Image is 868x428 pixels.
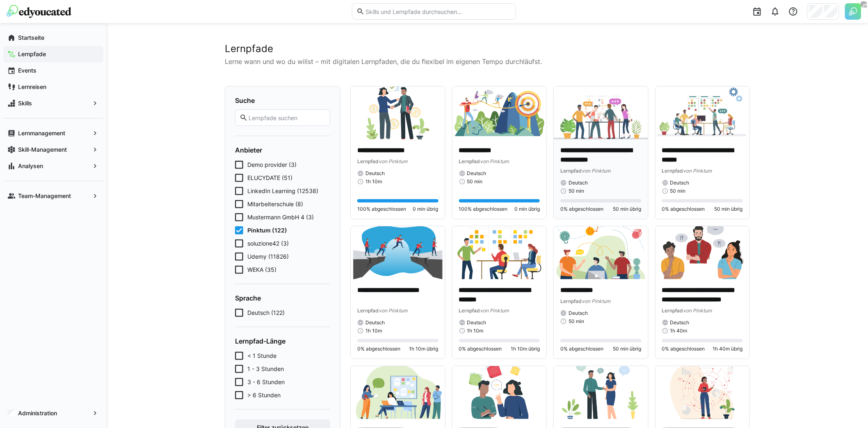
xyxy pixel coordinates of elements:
span: 0 min übrig [413,206,439,212]
span: 0% abgeschlossen [560,346,603,352]
span: 100% abgeschlossen [357,206,406,212]
span: 1h 10m [365,178,382,185]
h4: Suche [235,96,330,105]
span: von Pinktum [379,158,407,164]
span: von Pinktum [582,298,610,304]
span: Mitarbeiterschule (8) [247,200,303,208]
span: Lernpfad [357,307,379,314]
img: image [351,226,445,279]
span: Deutsch [569,310,588,316]
span: 0% abgeschlossen [662,206,705,212]
span: 0 min übrig [514,206,540,212]
img: image [452,87,547,139]
span: Deutsch [670,319,690,326]
span: Deutsch (122) [247,309,285,317]
span: Lernpfad [560,298,582,304]
span: Udemy (11826) [247,253,289,261]
span: Deutsch [467,319,487,326]
span: WEKA (35) [247,266,276,274]
img: image [554,366,648,419]
span: von Pinktum [683,168,712,174]
span: 3 - 6 Stunden [247,378,285,386]
span: 50 min [569,188,584,194]
span: Deutsch [569,180,588,186]
img: image [656,87,750,139]
span: 1h 40m übrig [713,346,743,352]
span: 0% abgeschlossen [560,206,603,212]
p: Lerne wann und wo du willst – mit digitalen Lernpfaden, die du flexibel im eigenen Tempo durchläu... [225,57,750,66]
img: image [656,226,750,279]
span: 1h 10m übrig [511,346,540,352]
span: 50 min [670,188,686,194]
img: image [452,226,547,279]
h2: Lernpfade [225,43,750,55]
span: 0% abgeschlossen [357,346,400,352]
input: Skills und Lernpfade durchsuchen… [365,8,512,15]
span: 1h 40m [670,328,688,334]
span: Deutsch [365,170,385,177]
span: 50 min [467,178,483,185]
span: von Pinktum [480,158,509,164]
img: image [554,226,648,279]
span: 1 - 3 Stunden [247,365,284,373]
span: Mustermann GmbH 4 (3) [247,213,314,221]
span: von Pinktum [480,307,509,314]
span: 50 min übrig [613,206,642,212]
span: 0% abgeschlossen [459,346,502,352]
img: image [351,366,445,419]
img: image [554,87,648,139]
span: Deutsch [467,170,487,177]
span: Lernpfad [560,168,582,174]
span: von Pinktum [582,168,610,174]
img: image [656,366,750,419]
span: 50 min [569,318,584,325]
span: 1h 10m [467,328,484,334]
span: Pinktum (122) [247,226,287,234]
span: Demo provider (3) [247,161,297,169]
span: LinkedIn Learning (12538) [247,187,318,195]
h4: Sprache [235,294,330,302]
span: 1h 10m übrig [409,346,439,352]
img: image [452,366,547,419]
span: 50 min übrig [613,346,642,352]
span: Deutsch [670,180,690,186]
span: Lernpfad [459,307,480,314]
span: 50 min übrig [715,206,743,212]
span: Lernpfad [662,307,683,314]
span: soluzione42 (3) [247,239,289,248]
span: Lernpfad [662,168,683,174]
span: 0% abgeschlossen [662,346,705,352]
span: > 6 Stunden [247,391,281,399]
span: Deutsch [365,319,385,326]
h4: Anbieter [235,146,330,154]
span: Lernpfad [357,158,379,164]
span: < 1 Stunde [247,352,276,360]
input: Lernpfade suchen [248,114,326,121]
span: 1h 10m [365,328,382,334]
span: von Pinktum [683,307,712,314]
span: von Pinktum [379,307,407,314]
span: Lernpfad [459,158,480,164]
span: 100% abgeschlossen [459,206,508,212]
h4: Lernpfad-Länge [235,337,330,345]
span: ELUCYDATE (51) [247,174,292,182]
img: image [351,87,445,139]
